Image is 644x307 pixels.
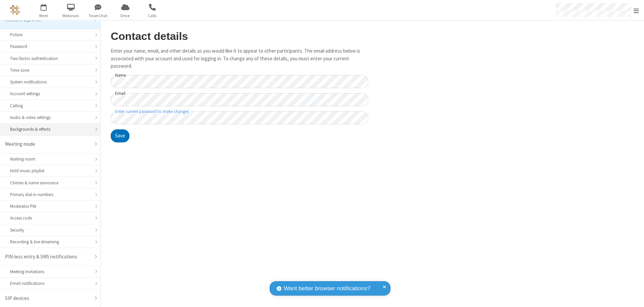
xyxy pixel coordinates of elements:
div: SIP devices [5,295,90,302]
div: Moderator PIN [10,203,90,209]
div: Chimes & name announce [10,180,90,186]
button: Save [111,129,129,143]
div: Recording & live streaming [10,239,90,245]
div: Time zone [10,67,90,73]
div: System notifications [10,79,90,85]
span: Team Chat [86,13,111,19]
div: Meeting mode [5,140,90,148]
div: Password [10,43,90,50]
div: Email notifications [10,280,90,287]
div: Access code [10,215,90,221]
div: Backgrounds & effects [10,126,90,132]
input: Email [111,93,368,106]
div: Hold music playlist [10,168,90,174]
input: Name [111,75,368,88]
div: Security [10,227,90,233]
div: Two-factor authentication [10,55,90,62]
div: Calling [10,103,90,109]
span: Meet [31,13,56,19]
p: Enter your name, email, and other details as you would like it to appear to other participants. T... [111,47,368,70]
span: Calls [140,13,165,19]
div: Meeting Invitations [10,268,90,275]
h2: Contact details [111,30,368,42]
div: Waiting room [10,156,90,162]
div: Primary dial-in numbers [10,191,90,198]
img: QA Selenium DO NOT DELETE OR CHANGE [10,5,20,15]
div: Audio & video settings [10,114,90,121]
span: Drive [113,13,138,19]
div: Picture [10,32,90,38]
input: Enter current password to make changes [111,111,368,124]
span: Want better browser notifications? [284,284,370,293]
span: Webinars [58,13,84,19]
div: PIN-less entry & SMS notifications [5,253,90,261]
div: Account settings [10,90,90,97]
